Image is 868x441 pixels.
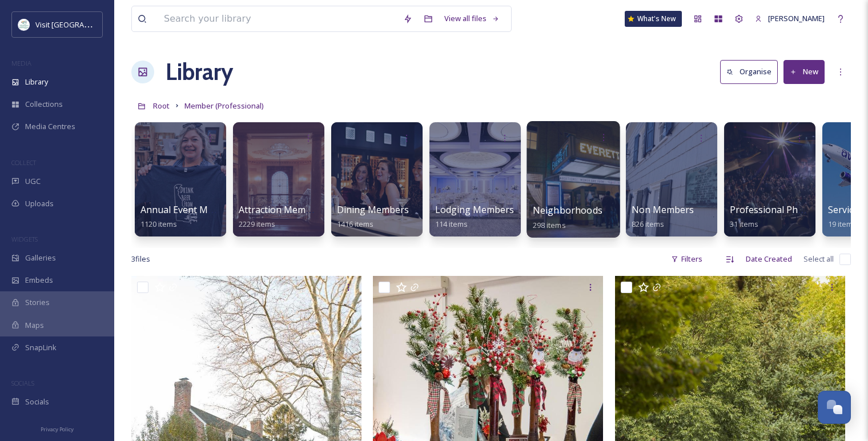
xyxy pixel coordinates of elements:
[239,219,275,229] span: 2229 items
[25,198,54,209] span: Uploads
[439,7,505,30] a: View all files
[803,254,834,264] span: Select all
[730,203,817,216] span: Professional Photos
[25,275,53,286] span: Embeds
[11,59,31,67] span: MEDIA
[25,77,48,87] span: Library
[828,219,857,229] span: 19 items
[140,203,240,216] span: Annual Event Members
[720,60,778,83] button: Organise
[25,99,63,110] span: Collections
[131,254,150,264] span: 3 file s
[435,219,468,229] span: 114 items
[41,422,74,435] a: Privacy Policy
[533,204,602,217] span: Neighborhoods
[153,99,170,113] a: Root
[25,320,44,331] span: Maps
[730,205,817,229] a: Professional Photos31 items
[632,205,694,229] a: Non Members826 items
[25,342,57,353] span: SnapLink
[25,121,75,132] span: Media Centres
[435,203,514,216] span: Lodging Members
[749,7,830,30] a: [PERSON_NAME]
[533,205,602,230] a: Neighborhoods298 items
[665,248,708,270] div: Filters
[153,101,170,111] span: Root
[435,205,514,229] a: Lodging Members114 items
[25,297,50,308] span: Stories
[140,205,240,229] a: Annual Event Members1120 items
[11,379,34,387] span: SOCIALS
[41,426,74,433] span: Privacy Policy
[184,99,264,113] a: Member (Professional)
[625,11,682,27] a: What's New
[783,60,825,83] button: New
[158,6,397,31] input: Search your library
[140,219,177,229] span: 1120 items
[35,19,124,30] span: Visit [GEOGRAPHIC_DATA]
[337,205,409,229] a: Dining Members1416 items
[632,203,694,216] span: Non Members
[18,19,30,30] img: download%20%281%29.jpeg
[166,55,233,89] a: Library
[11,158,36,167] span: COLLECT
[11,235,38,243] span: WIDGETS
[184,101,264,111] span: Member (Professional)
[818,391,851,424] button: Open Chat
[25,396,49,407] span: Socials
[337,219,373,229] span: 1416 items
[730,219,758,229] span: 31 items
[632,219,664,229] span: 826 items
[740,248,798,270] div: Date Created
[25,252,56,263] span: Galleries
[25,176,41,187] span: UGC
[239,205,325,229] a: Attraction Members2229 items
[720,60,783,83] a: Organise
[239,203,325,216] span: Attraction Members
[337,203,409,216] span: Dining Members
[533,219,566,230] span: 298 items
[768,13,825,23] span: [PERSON_NAME]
